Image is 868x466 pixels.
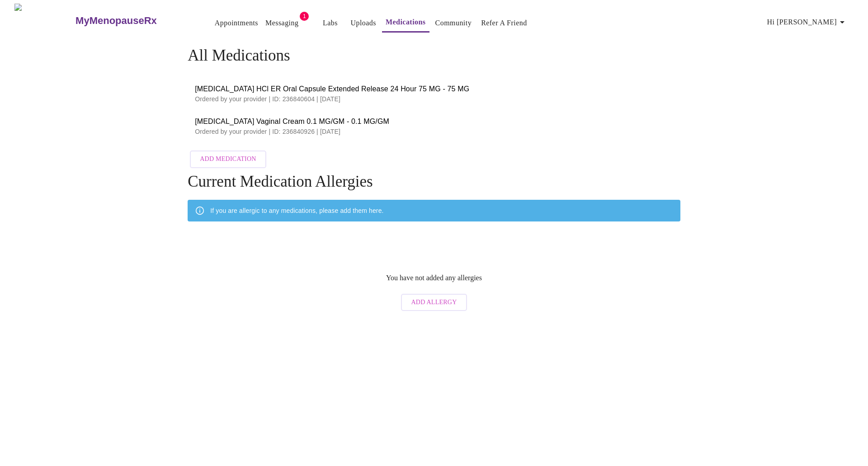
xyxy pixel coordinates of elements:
span: [MEDICAL_DATA] HCl ER Oral Capsule Extended Release 24 Hour 75 MG - 75 MG [195,84,673,94]
a: Community [435,17,472,29]
p: Ordered by your provider | ID: 236840926 | [DATE] [195,127,673,136]
h3: MyMenopauseRx [75,15,157,27]
button: Hi [PERSON_NAME] [764,13,851,31]
button: Medications [382,13,429,33]
p: Ordered by your provider | ID: 236840604 | [DATE] [195,94,673,104]
div: If you are allergic to any medications, please add them here. [210,202,383,219]
button: Labs [316,14,344,32]
button: Community [432,14,476,32]
a: Refer a Friend [481,17,527,29]
a: Uploads [350,17,376,29]
span: Hi [PERSON_NAME] [767,16,848,28]
p: You have not added any allergies [386,274,482,282]
button: Add Allergy [401,294,467,311]
a: Messaging [265,17,298,29]
button: Messaging [262,14,302,32]
h4: All Medications [188,47,680,65]
button: Uploads [347,14,380,32]
img: MyMenopauseRx Logo [14,4,75,38]
a: Labs [323,17,338,29]
span: Add Medication [200,154,256,165]
a: MyMenopauseRx [75,5,193,37]
a: Appointments [215,17,258,29]
a: Medications [386,16,426,28]
span: 1 [300,12,309,21]
h4: Current Medication Allergies [188,173,680,191]
button: Add Medication [190,151,266,168]
button: Appointments [211,14,262,32]
span: Add Allergy [411,297,457,308]
button: Refer a Friend [477,14,531,32]
span: [MEDICAL_DATA] Vaginal Cream 0.1 MG/GM - 0.1 MG/GM [195,116,673,127]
